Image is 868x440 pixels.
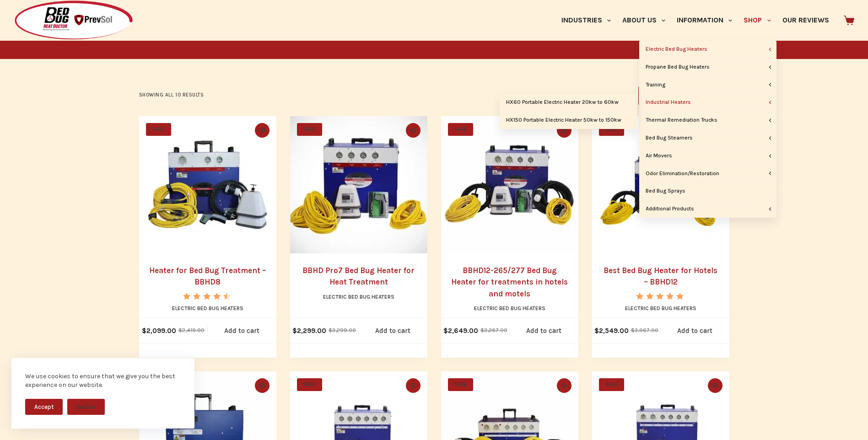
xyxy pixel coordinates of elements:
span: $ [292,327,297,335]
button: Accept [25,399,63,415]
a: Add to cart: “Best Bed Bug Heater for Hotels - BBHD12” [661,318,729,343]
a: Best Bed Bug Heater for Hotels - BBHD12 [592,116,729,253]
a: Electric Bed Bug Heaters [639,41,776,58]
a: Additional Products [639,200,776,218]
a: Bed Bug Steamers [639,129,776,147]
span: $ [631,327,635,333]
button: Quick view toggle [708,378,722,393]
span: SALE [297,123,322,136]
a: Odor Elimination/Restoration [639,165,776,182]
a: Propane Bed Bug Heaters [639,59,776,76]
span: $ [480,327,484,333]
bdi: 2,419.00 [178,327,205,333]
span: SALE [448,378,473,391]
a: Electric Bed Bug Heaters [172,305,243,311]
bdi: 3,267.00 [480,327,507,333]
span: Rated out of 5 [183,293,227,321]
div: Rated 5.00 out of 5 [636,293,685,300]
span: SALE [448,123,473,136]
span: SALE [146,123,171,136]
span: $ [443,327,448,335]
a: Air Movers [639,147,776,165]
bdi: 2,299.00 [292,327,326,335]
a: BBHD12-265/277 Bed Bug Heater for treatments in hotels and motels [451,266,568,298]
a: HX150 Portable Electric Heater 50kw to 150kw [500,112,637,129]
button: Quick view toggle [406,378,421,393]
p: Showing all 10 results [139,91,204,99]
button: Quick view toggle [255,123,270,138]
a: Industrial Heaters [639,94,776,111]
bdi: 2,549.00 [594,327,629,335]
a: Best Bed Bug Heater for Hotels – BBHD12 [604,266,717,287]
bdi: 2,099.00 [142,327,176,335]
span: SALE [297,378,322,391]
button: Quick view toggle [406,123,421,138]
a: Add to cart: “BBHD12-265/277 Bed Bug Heater for treatments in hotels and motels” [510,318,578,343]
a: Bed Bug Sprays [639,182,776,200]
a: Add to cart: “BBHD Pro7 Bed Bug Heater for Heat Treatment” [359,318,427,343]
a: Add to cart: “Heater for Bed Bug Treatment - BBHD8” [208,318,276,343]
bdi: 3,067.00 [631,327,658,333]
a: Heater for Bed Bug Treatment – BBHD8 [149,266,266,287]
a: Heater for Bed Bug Treatment - BBHD8 [139,116,276,253]
a: BBHD12-265/277 Bed Bug Heater for treatments in hotels and motels [441,116,578,253]
a: Electric Bed Bug Heaters [474,305,545,311]
span: SALE [599,378,624,391]
div: We use cookies to ensure that we give you the best experience on our website. [25,372,181,390]
span: SALE [599,123,624,136]
a: BBHD Pro7 Bed Bug Heater for Heat Treatment [302,266,415,287]
span: Rated out of 5 [636,293,685,321]
span: $ [329,327,332,333]
div: Rated 4.50 out of 5 [183,293,232,300]
span: $ [142,327,146,335]
a: HX60 Portable Electric Heater 20kw to 60kw [500,94,637,111]
span: $ [178,327,182,333]
a: Thermal Remediation Trucks [639,112,776,129]
span: $ [594,327,599,335]
button: Decline [67,399,105,415]
bdi: 3,299.00 [329,327,356,333]
a: Electric Bed Bug Heaters [323,294,394,300]
a: Electric Bed Bug Heaters [625,305,696,311]
bdi: 2,649.00 [443,327,478,335]
button: Quick view toggle [557,378,571,393]
a: BBHD Pro7 Bed Bug Heater for Heat Treatment [290,116,427,253]
button: Quick view toggle [255,378,270,393]
a: Training [639,76,776,94]
button: Quick view toggle [557,123,571,138]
